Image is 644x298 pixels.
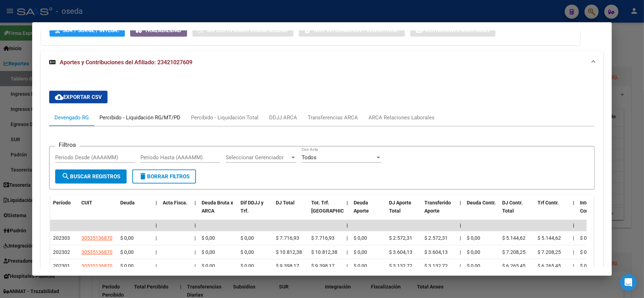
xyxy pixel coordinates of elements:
span: Seleccionar Gerenciador [226,154,290,161]
div: Transferencias ARCA [308,114,358,121]
span: Trf Contr. [538,200,559,205]
div: Percibido - Liquidación Total [191,114,259,121]
span: $ 0,00 [120,235,134,241]
span: $ 0,64 [580,263,593,269]
datatable-header-cell: Tot. Trf. Bruto [308,195,344,226]
span: $ 7.208,25 [538,249,561,255]
span: $ 0,00 [354,249,367,255]
span: Todos [302,154,317,161]
span: Deuda [120,200,135,205]
span: $ 0,00 [240,249,254,255]
span: DJ Contr. Total [502,200,523,214]
span: $ 0,00 [202,263,215,269]
span: 202301 [53,263,70,269]
span: | [195,200,196,205]
div: Devengado RG [54,114,89,121]
datatable-header-cell: DJ Aporte Total [386,195,422,226]
datatable-header-cell: CUIT [79,195,117,226]
datatable-header-cell: | [457,195,464,226]
span: 202303 [53,235,70,241]
span: | [156,222,157,228]
button: Buscar Registros [55,169,127,184]
span: $ 2.572,31 [389,235,412,241]
mat-expansion-panel-header: Aportes y Contribuciones del Afiliado: 23421027609 [41,51,603,74]
span: | [347,249,348,255]
span: $ 9.398,17 [276,263,299,269]
span: $ 0,00 [467,263,480,269]
datatable-header-cell: Deuda Bruta x ARCA [199,195,238,226]
span: | [347,222,348,228]
span: | [156,249,157,255]
span: Not. Internacion / Censo Hosp. [314,27,399,34]
span: $ 2.572,31 [424,235,448,241]
span: Intereses Contr. [580,200,601,214]
span: $ 6.265,45 [502,263,526,269]
span: $ 0,00 [580,235,593,241]
span: $ 0,00 [354,263,367,269]
h3: Filtros [55,141,80,149]
datatable-header-cell: | [153,195,160,226]
span: Transferido Aporte [424,200,451,214]
span: Acta Fisca. [163,200,187,205]
span: | [460,263,461,269]
span: Exportar CSV [55,94,102,100]
span: | [195,222,196,228]
span: Período [53,200,71,205]
span: $ 3.604,13 [389,249,412,255]
span: Deuda Aporte [354,200,369,214]
datatable-header-cell: Transferido Aporte [422,195,457,226]
datatable-header-cell: | [570,195,577,226]
mat-icon: search [62,172,70,180]
span: | [347,235,348,241]
span: $ 0,00 [202,249,215,255]
span: | [573,249,574,255]
span: | [460,249,461,255]
span: | [347,263,348,269]
span: | [573,263,574,269]
div: Percibido - Liquidación RG/MT/PD [99,114,180,121]
span: $ 9.398,17 [311,263,335,269]
span: $ 0,00 [467,249,480,255]
span: | [347,200,348,205]
span: | [573,235,574,241]
span: 30535136870 [81,235,112,241]
span: $ 0,00 [120,249,134,255]
button: Exportar CSV [49,91,108,103]
datatable-header-cell: Intereses Contr. [577,195,613,226]
span: | [195,263,196,269]
span: | [460,235,461,241]
datatable-header-cell: Acta Fisca. [160,195,192,226]
span: Tot. Trf. [GEOGRAPHIC_DATA] [311,200,359,214]
mat-icon: cloud_download [55,93,63,101]
span: Deuda Bruta x ARCA [202,200,233,214]
span: $ 7.716,93 [311,235,335,241]
span: | [460,200,461,205]
span: | [195,235,196,241]
span: $ 3.132,72 [424,263,448,269]
span: $ 0,00 [580,249,593,255]
span: $ 0,00 [240,263,254,269]
datatable-header-cell: | [344,195,351,226]
span: $ 5.144,62 [502,235,526,241]
span: Deuda Contr. [467,200,496,205]
span: | [573,222,574,228]
datatable-header-cell: Deuda [117,195,153,226]
span: Trazabilidad [145,27,181,34]
span: $ 10.812,38 [311,249,337,255]
datatable-header-cell: Deuda Contr. [464,195,499,226]
span: Prestaciones Auditadas [422,27,490,34]
span: $ 0,00 [467,235,480,241]
span: $ 6.265,45 [538,263,561,269]
span: | [460,222,461,228]
span: $ 0,00 [202,235,215,241]
span: | [156,200,157,205]
span: $ 5.144,62 [538,235,561,241]
span: $ 3.132,72 [389,263,412,269]
span: DJ Total [276,200,295,205]
span: | [573,200,574,205]
span: $ 7.716,93 [276,235,299,241]
span: 202302 [53,249,70,255]
datatable-header-cell: DJ Total [273,195,308,226]
span: DJ Aporte Total [389,200,411,214]
span: CUIT [81,200,92,205]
